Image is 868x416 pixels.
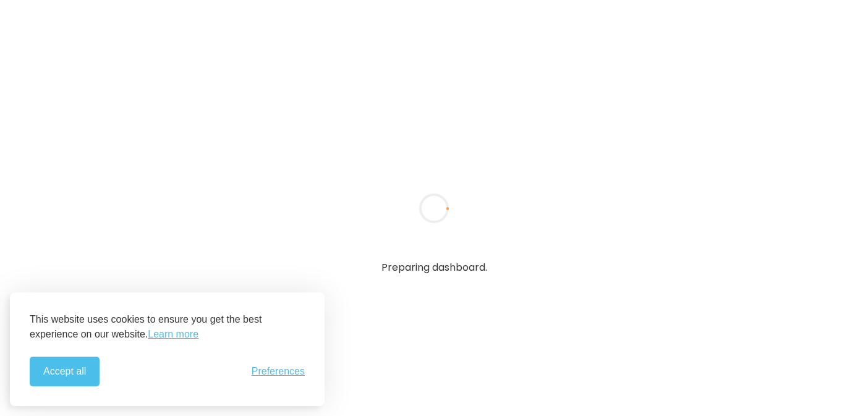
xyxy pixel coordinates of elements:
p: This website uses cookies to ensure you get the best experience on our website. [30,312,305,342]
a: Learn more [148,327,198,342]
button: Toggle preferences [252,366,305,377]
button: Accept all cookies [30,357,100,386]
div: Preparing dashboard. [372,250,497,285]
span: Preferences [252,366,305,377]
